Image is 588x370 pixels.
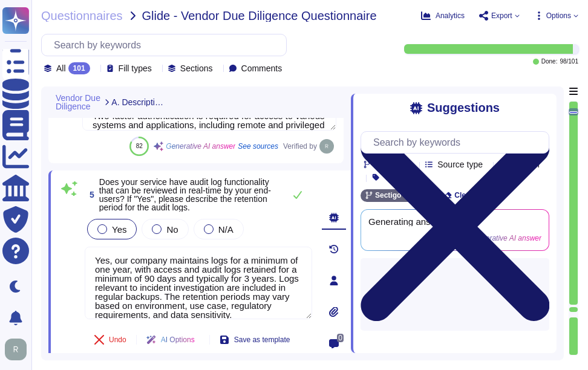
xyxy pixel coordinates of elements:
span: Fill types [119,64,152,73]
span: Does your service have audit log functionality that can be reviewed in real-time by your end-user... [99,177,271,212]
span: Save as template [234,336,290,343]
input: Search by keywords [367,132,549,153]
textarea: Yes, our company maintains logs for a minimum of one year, with access and audit logs retained fo... [85,247,312,319]
button: Analytics [421,11,465,21]
button: user [2,336,35,363]
span: Glide - Vendor Due Diligence Questionnaire [142,10,377,22]
button: Save as template [210,328,300,352]
img: user [319,139,334,154]
span: All [56,64,66,73]
span: No [166,224,178,235]
span: AI Options [161,336,195,343]
span: Analytics [436,12,465,19]
div: 101 [68,62,90,74]
span: Questionnaires [41,10,123,22]
button: Undo [85,328,136,352]
span: 82 [136,143,143,149]
span: Generative AI answer [166,143,235,150]
span: Verified by [283,143,317,150]
span: 0 [337,334,344,342]
span: A. Description of Services [111,98,167,106]
span: Done: [541,59,558,65]
span: Yes [112,224,126,235]
span: Sections [180,64,213,73]
span: 5 [85,190,94,199]
span: Undo [109,336,126,343]
span: See sources [238,143,278,150]
span: N/A [218,224,234,235]
span: Comments [241,64,283,73]
span: Export [491,12,512,19]
img: user [5,339,27,360]
span: Vendor Due Diligence [56,94,102,111]
span: Options [546,12,571,19]
input: Search by keywords [48,34,286,56]
span: 98 / 101 [560,59,578,65]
